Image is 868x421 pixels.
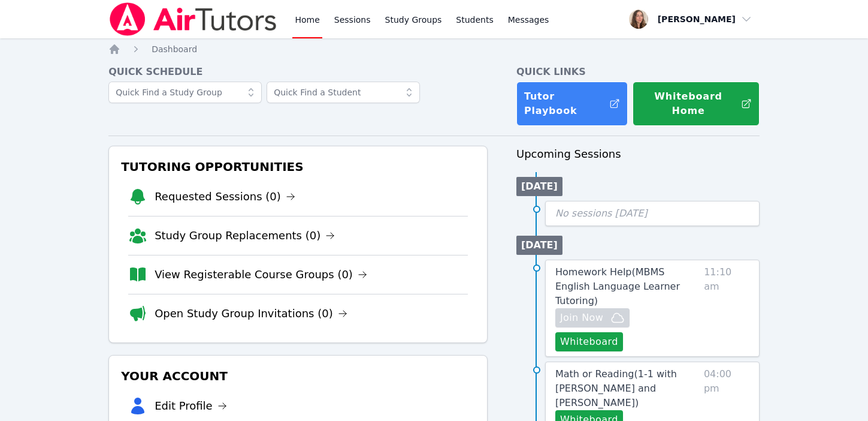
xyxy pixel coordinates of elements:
[516,236,562,255] li: [DATE]
[119,365,477,387] h3: Your Account
[555,266,680,306] span: Homework Help ( MBMS English Language Learner Tutoring )
[555,208,648,219] span: No sessions [DATE]
[555,308,630,327] button: Join Now
[155,305,347,322] a: Open Study Group Invitations (0)
[152,44,197,54] span: Dashboard
[560,311,603,325] span: Join Now
[508,14,549,26] span: Messages
[119,156,477,178] h3: Tutoring Opportunities
[555,367,699,410] a: Math or Reading(1-1 with [PERSON_NAME] and [PERSON_NAME])
[152,43,197,55] a: Dashboard
[555,265,699,308] a: Homework Help(MBMS English Language Learner Tutoring)
[516,65,760,79] h4: Quick Links
[555,368,677,408] span: Math or Reading ( 1-1 with [PERSON_NAME] and [PERSON_NAME] )
[108,2,278,36] img: Air Tutors
[555,332,623,351] button: Whiteboard
[267,82,420,103] input: Quick Find a Student
[155,188,295,205] a: Requested Sessions (0)
[516,146,760,163] h3: Upcoming Sessions
[704,265,749,351] span: 11:10 am
[155,266,367,283] a: View Registerable Course Groups (0)
[633,82,759,126] button: Whiteboard Home
[108,43,760,55] nav: Breadcrumb
[155,227,335,244] a: Study Group Replacements (0)
[516,177,562,196] li: [DATE]
[516,82,628,126] a: Tutor Playbook
[155,398,227,414] a: Edit Profile
[108,65,488,79] h4: Quick Schedule
[108,82,262,103] input: Quick Find a Study Group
